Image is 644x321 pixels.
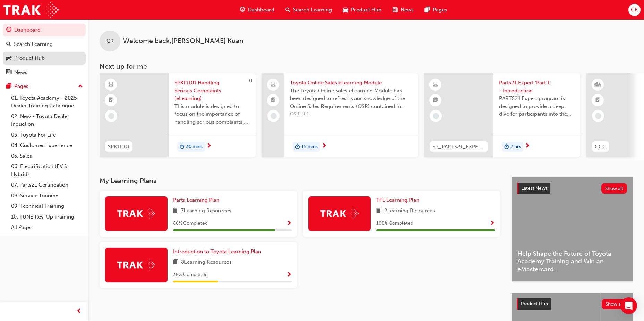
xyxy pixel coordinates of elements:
span: CK [106,37,113,45]
a: News [3,66,86,79]
span: guage-icon [6,27,11,33]
a: TFL Learning Plan [376,196,422,204]
span: The Toyota Online Sales eLearning Module has been designed to refresh your knowledge of the Onlin... [290,87,412,110]
a: Toyota Online Sales eLearning ModuleThe Toyota Online Sales eLearning Module has been designed to... [262,73,418,157]
div: News [14,68,27,76]
h3: My Learning Plans [100,177,500,185]
a: 02. New - Toyota Dealer Induction [8,111,86,130]
a: 05. Sales [8,151,86,162]
span: booktick-icon [595,96,600,105]
a: 09. Technical Training [8,201,86,212]
span: booktick-icon [109,96,113,105]
span: CCC [595,143,606,151]
span: booktick-icon [433,96,438,105]
span: Parts Learning Plan [173,197,220,203]
div: Open Intercom Messenger [620,297,637,314]
img: Trak [3,2,59,18]
a: Product HubShow all [517,298,627,310]
a: Parts Learning Plan [173,196,222,204]
a: Search Learning [3,38,86,51]
span: duration-icon [180,142,184,151]
span: laptop-icon [271,80,276,89]
img: Trak [320,208,359,219]
span: search-icon [6,41,11,48]
button: Show all [602,299,628,309]
span: SPK11101 Handling Serious Complaints (eLearning) [174,79,250,102]
span: search-icon [285,6,290,14]
span: booktick-icon [271,96,276,105]
span: 86 % Completed [173,220,208,228]
span: OSR-EL1 [290,110,412,118]
button: Pages [3,80,86,93]
span: car-icon [343,6,348,14]
span: next-icon [525,143,530,149]
span: 30 mins [186,143,203,151]
span: News [401,6,414,14]
span: learningRecordVerb_NONE-icon [108,113,114,119]
div: Search Learning [14,40,53,48]
span: Show Progress [286,221,292,227]
span: 8 Learning Resources [181,258,232,267]
a: 04. Customer Experience [8,140,86,151]
a: 01. Toyota Academy - 2025 Dealer Training Catalogue [8,93,86,111]
span: pages-icon [425,6,430,14]
span: Latest News [521,185,548,191]
span: news-icon [6,69,11,76]
span: learningResourceType_INSTRUCTOR_LED-icon [595,80,600,89]
div: Pages [14,82,28,90]
img: Trak [117,208,155,219]
span: Search Learning [293,6,332,14]
a: news-iconNews [387,3,419,17]
a: car-iconProduct Hub [337,3,387,17]
span: next-icon [321,143,327,149]
span: learningRecordVerb_NONE-icon [271,113,277,119]
span: Toyota Online Sales eLearning Module [290,79,412,87]
span: Product Hub [351,6,381,14]
a: Dashboard [3,24,86,36]
span: 0 [249,77,252,84]
span: learningResourceType_ELEARNING-icon [109,80,113,89]
span: learningRecordVerb_NONE-icon [433,113,439,119]
span: 38 % Completed [173,271,208,279]
img: Trak [117,260,155,270]
span: prev-icon [76,307,81,316]
button: Show Progress [286,219,292,228]
span: car-icon [6,55,11,61]
h3: Next up for me [88,63,644,71]
span: 2 hrs [510,143,521,151]
span: Dashboard [248,6,274,14]
button: CK [628,4,641,16]
span: Parts21 Expert 'Part 1' - Introduction [499,79,575,94]
span: news-icon [393,6,398,14]
button: Show Progress [490,219,495,228]
span: 7 Learning Resources [181,207,231,215]
button: Show all [601,183,627,194]
span: book-icon [173,258,178,267]
span: SP_PARTS21_EXPERTP1_1223_EL [432,143,485,151]
span: Pages [433,6,447,14]
span: Introduction to Toyota Learning Plan [173,248,261,255]
a: guage-iconDashboard [234,3,280,17]
span: TFL Learning Plan [376,197,419,203]
a: Introduction to Toyota Learning Plan [173,248,264,256]
a: SP_PARTS21_EXPERTP1_1223_ELParts21 Expert 'Part 1' - IntroductionPARTS21 Expert program is design... [424,73,580,157]
span: pages-icon [6,83,11,90]
a: 08. Service Training [8,190,86,201]
a: Latest NewsShow allHelp Shape the Future of Toyota Academy Training and Win an eMastercard! [512,177,633,282]
span: SPK11101 [108,143,130,151]
span: Show Progress [490,221,495,227]
span: Show Progress [286,272,292,278]
span: This module is designed to focus on the importance of handling serious complaints. To provide a c... [174,102,250,126]
a: 03. Toyota For Life [8,130,86,140]
span: CK [631,6,638,14]
a: Latest NewsShow all [517,183,627,194]
a: pages-iconPages [419,3,453,17]
span: Product Hub [521,301,548,307]
a: All Pages [8,222,86,233]
span: Help Shape the Future of Toyota Academy Training and Win an eMastercard! [517,250,627,273]
span: 100 % Completed [376,220,413,228]
span: up-icon [78,82,83,91]
span: duration-icon [504,142,509,151]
